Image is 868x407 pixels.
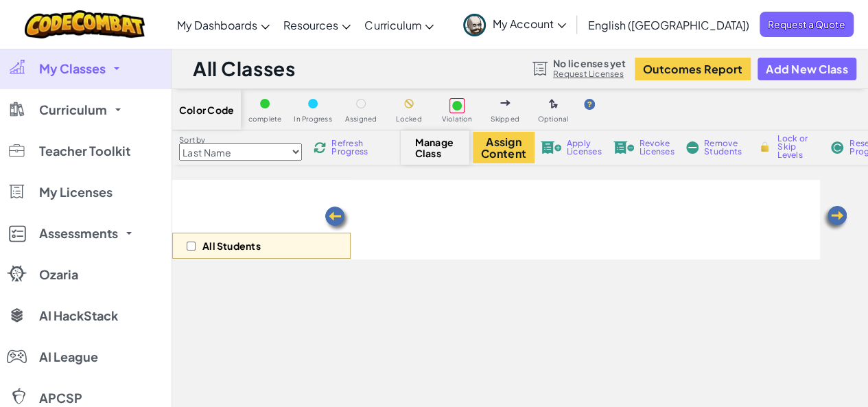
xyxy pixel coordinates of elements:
[39,310,118,322] span: AI HackStack
[323,205,351,233] img: Arrow_Left.png
[493,16,566,31] span: My Account
[473,132,535,163] button: Assign Content
[758,141,772,153] img: IconLock.svg
[500,100,511,106] img: IconSkippedLevel.svg
[635,58,751,80] button: Outcomes Report
[581,6,756,43] a: English ([GEOGRAPHIC_DATA])
[704,139,745,156] span: Remove Students
[25,10,145,38] img: CodeCombat logo
[758,58,856,80] button: Add New Class
[549,99,558,110] img: IconOptionalLevel.svg
[39,351,98,363] span: AI League
[541,141,561,154] img: IconLicenseApply.svg
[202,240,261,251] p: All Students
[553,69,626,80] a: Request Licenses
[170,6,277,43] a: My Dashboards
[179,135,302,146] label: Sort by
[248,115,282,123] span: complete
[39,145,130,157] span: Teacher Toolkit
[294,115,332,123] span: In Progress
[640,139,675,156] span: Revoke Licenses
[179,104,234,115] span: Color Code
[538,115,569,123] span: Optional
[39,104,107,116] span: Curriculum
[177,18,257,32] span: My Dashboards
[283,18,338,32] span: Resources
[686,141,699,154] img: IconRemoveStudents.svg
[613,141,634,154] img: IconLicenseRevoke.svg
[415,137,456,159] span: Manage Class
[39,186,113,198] span: My Licenses
[193,56,295,82] h1: All Classes
[456,3,573,46] a: My Account
[345,115,377,123] span: Assigned
[584,99,595,110] img: IconHint.svg
[39,62,106,75] span: My Classes
[331,139,374,156] span: Refresh Progress
[567,139,602,156] span: Apply Licenses
[314,141,326,154] img: IconReload.svg
[553,58,626,69] span: No licenses yet
[277,6,357,43] a: Resources
[491,115,519,123] span: Skipped
[396,115,421,123] span: Locked
[588,18,749,32] span: English ([GEOGRAPHIC_DATA])
[821,205,849,232] img: Arrow_Left.png
[777,135,818,159] span: Lock or Skip Levels
[830,141,844,154] img: IconReset.svg
[39,227,118,240] span: Assessments
[463,14,486,36] img: avatar
[760,12,854,37] a: Request a Quote
[441,115,472,123] span: Violation
[357,6,441,43] a: Curriculum
[39,268,78,281] span: Ozaria
[364,18,421,32] span: Curriculum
